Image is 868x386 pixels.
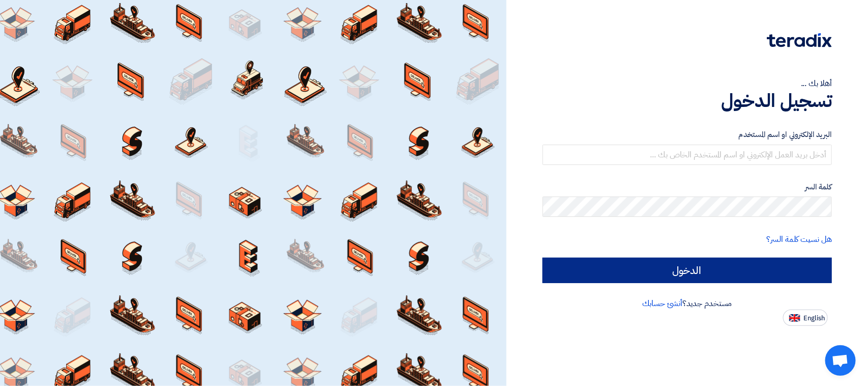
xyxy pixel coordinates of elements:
[789,314,800,322] img: en-US.png
[543,90,832,112] h1: تسجيل الدخول
[642,297,682,310] a: أنشئ حسابك
[767,33,832,47] img: Teradix logo
[543,181,832,193] label: كلمة السر
[543,297,832,310] div: مستخدم جديد؟
[543,145,832,165] input: أدخل بريد العمل الإلكتروني او اسم المستخدم الخاص بك ...
[767,233,832,245] a: هل نسيت كلمة السر؟
[543,77,832,90] div: أهلا بك ...
[543,258,832,283] input: الدخول
[803,315,825,322] span: English
[825,345,856,376] div: Open chat
[783,310,828,326] button: English
[543,129,832,141] label: البريد الإلكتروني او اسم المستخدم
